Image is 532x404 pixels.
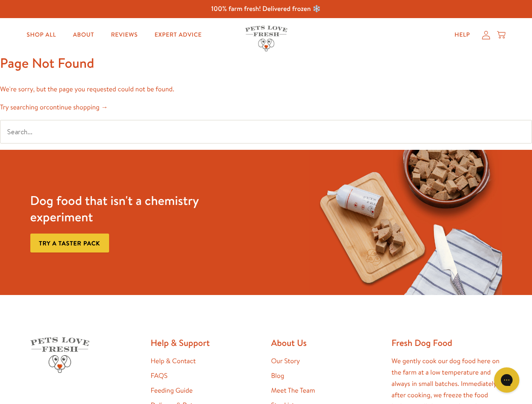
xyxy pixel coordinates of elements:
a: Blog [271,371,284,380]
h3: Dog food that isn't a chemistry experiment [30,192,223,225]
img: Fussy [309,150,502,295]
a: Feeding Guide [151,386,193,395]
img: Pets Love Fresh [245,26,287,51]
a: Meet The Team [271,386,315,395]
a: Shop All [20,27,63,43]
a: Help & Contact [151,356,196,366]
h2: Fresh Dog Food [392,337,502,348]
a: Try a taster pack [30,234,109,252]
a: Help [448,27,477,43]
h2: Help & Support [151,337,261,348]
a: continue shopping → [46,103,108,112]
img: Pets Love Fresh [30,337,89,373]
a: FAQS [151,371,168,380]
h2: About Us [271,337,382,348]
a: Reviews [104,27,144,43]
a: Our Story [271,356,300,366]
a: About [66,27,101,43]
iframe: Gorgias live chat messenger [490,364,524,396]
a: Expert Advice [148,27,209,43]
